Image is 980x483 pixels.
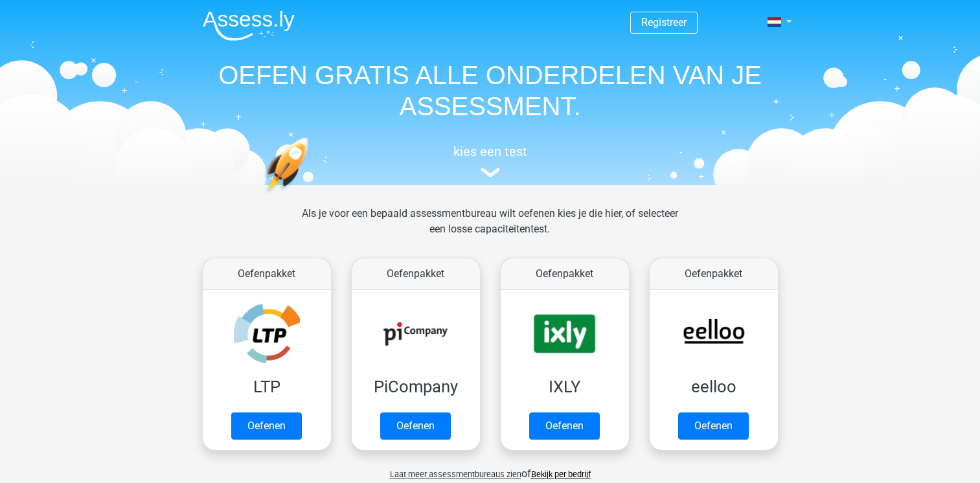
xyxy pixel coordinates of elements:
[481,168,500,177] img: assessment
[291,206,689,253] div: Als je voor een bepaald assessmentbureau wilt oefenen kies je die hier, of selecteer een losse ca...
[390,469,521,479] span: Laat meer assessmentbureaus zien
[192,456,788,482] div: of
[380,412,451,440] a: Oefenen
[231,412,302,440] a: Oefenen
[192,144,788,178] a: kies een test
[531,469,591,479] a: Bekijk per bedrijf
[529,412,600,440] a: Oefenen
[203,10,295,41] img: Assessly
[264,137,359,254] img: oefenen
[641,16,687,28] a: Registreer
[678,412,749,440] a: Oefenen
[192,60,788,122] h1: OEFEN GRATIS ALLE ONDERDELEN VAN JE ASSESSMENT.
[192,144,788,159] h5: kies een test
